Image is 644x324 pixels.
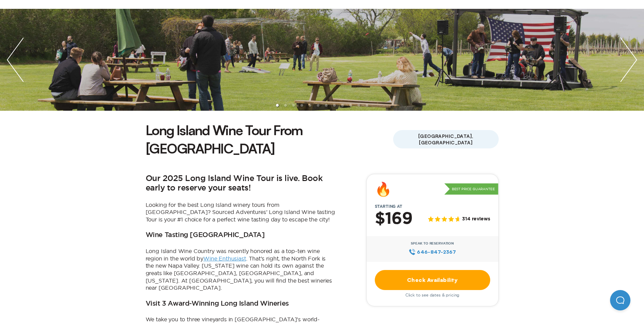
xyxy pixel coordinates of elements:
span: 314 reviews [462,216,490,222]
span: Click to see dates & pricing [405,293,460,298]
li: slide item 10 [349,104,352,107]
h1: Long Island Wine Tour From [GEOGRAPHIC_DATA] [146,121,393,158]
li: slide item 4 [300,104,303,107]
li: slide item 1 [276,104,279,107]
h3: Wine Tasting [GEOGRAPHIC_DATA] [146,231,265,239]
h2: Our 2025 Long Island Wine Tour is live. Book early to reserve your seats! [146,174,336,193]
li: slide item 6 [317,104,319,107]
span: Starting at [367,204,410,209]
span: 646‍-847‍-2367 [417,248,456,256]
li: slide item 11 [357,104,360,107]
li: slide item 2 [284,104,287,107]
h2: $169 [375,210,412,228]
h3: Visit 3 Award-Winning Long Island Wineries [146,300,289,308]
li: slide item 12 [366,104,368,107]
p: Long Island Wine Country was recently honored as a top-ten wine region in the world by . That’s r... [146,248,336,292]
span: Speak to Reservation [411,241,454,246]
li: slide item 9 [341,104,344,107]
p: Looking for the best Long Island winery tours from [GEOGRAPHIC_DATA]? Sourced Adventures’ Long Is... [146,201,336,223]
span: [GEOGRAPHIC_DATA], [GEOGRAPHIC_DATA] [393,130,499,148]
a: Check Availability [375,270,490,290]
li: slide item 8 [333,104,336,107]
li: slide item 5 [309,104,311,107]
a: Wine Enthusiast [203,255,246,262]
img: next slide / item [613,9,644,111]
p: Best Price Guarantee [444,183,498,195]
li: slide item 7 [325,104,328,107]
iframe: Help Scout Beacon - Open [610,290,630,310]
div: 🔥 [375,182,392,196]
li: slide item 3 [292,104,295,107]
a: 646‍-847‍-2367 [409,248,456,256]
